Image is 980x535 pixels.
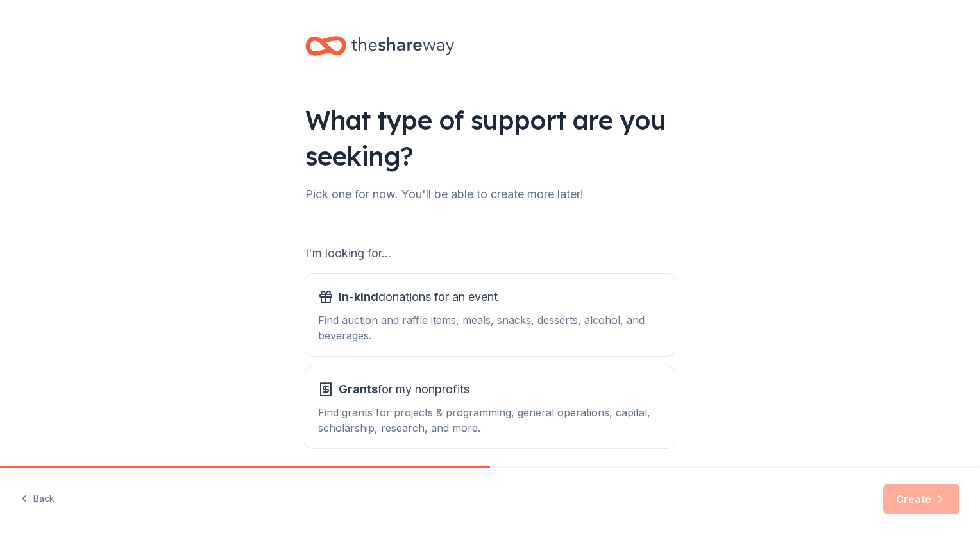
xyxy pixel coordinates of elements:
[339,379,469,400] span: for my nonprofits
[305,243,675,264] div: I'm looking for...
[305,366,675,448] button: Grantsfor my nonprofitsFind grants for projects & programming, general operations, capital, schol...
[305,274,675,356] button: In-kinddonations for an eventFind auction and raffle items, meals, snacks, desserts, alcohol, and...
[21,486,55,513] button: Back
[305,102,675,174] div: What type of support are you seeking?
[339,290,378,303] span: In-kind
[318,405,662,436] div: Find grants for projects & programming, general operations, capital, scholarship, research, and m...
[339,287,498,307] span: donations for an event
[305,184,675,205] div: Pick one for now. You'll be able to create more later!
[318,312,662,343] div: Find auction and raffle items, meals, snacks, desserts, alcohol, and beverages.
[339,382,378,396] span: Grants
